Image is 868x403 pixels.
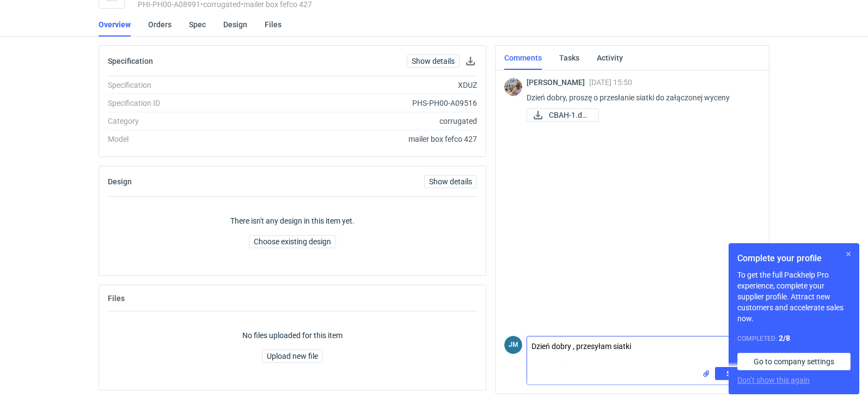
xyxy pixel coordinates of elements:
p: To get the full Packhelp Pro experience, complete your supplier profile. Attract new customers an... [737,269,851,324]
img: Michał Palasek [504,78,522,96]
a: Show details [407,55,460,68]
a: Design [223,13,247,37]
textarea: Dzień dobry , przesyłam siatki [527,336,760,367]
h2: Files [108,294,125,303]
span: Send [726,370,744,377]
div: Model [108,134,255,145]
a: CBAH-1.docx [527,109,599,122]
a: Tasks [559,46,579,70]
a: Show details [424,175,477,188]
a: Activity [597,46,623,70]
h1: Complete your profile [737,252,851,265]
a: Spec [189,13,206,37]
p: Dzień dobry, proszę o przesłanie siatki do załączonej wyceny [527,91,751,104]
div: mailer box fefco 427 [255,134,477,145]
div: PHS-PH00-A09516 [255,98,477,109]
a: Go to company settings [737,353,851,370]
span: Choose existing design [254,238,331,245]
a: Files [265,13,282,37]
figcaption: JM [504,336,522,354]
span: CBAH-1.docx [549,109,590,121]
button: Choose existing design [249,235,336,248]
button: Send [715,367,755,380]
button: Download specification [464,55,477,68]
h2: Specification [108,57,153,65]
button: Don’t show this again [737,375,810,386]
a: Comments [504,46,542,70]
div: Specification [108,80,255,91]
div: XDUZ [255,80,477,91]
p: No files uploaded for this item [242,330,343,341]
span: [DATE] 15:50 [589,78,632,87]
span: Upload new file [267,352,318,360]
a: Orders [148,13,172,37]
a: Overview [99,13,131,37]
div: Joanna Myślak [504,336,522,354]
div: Specification ID [108,98,255,109]
span: [PERSON_NAME] [527,78,589,87]
div: Category [108,116,255,127]
strong: 2 / 8 [779,334,790,342]
p: There isn't any design in this item yet. [230,215,354,226]
button: Skip for now [842,248,855,261]
div: Completed: [737,333,851,344]
button: Upload new file [262,350,323,363]
h2: Design [108,177,132,186]
div: corrugated [255,116,477,127]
